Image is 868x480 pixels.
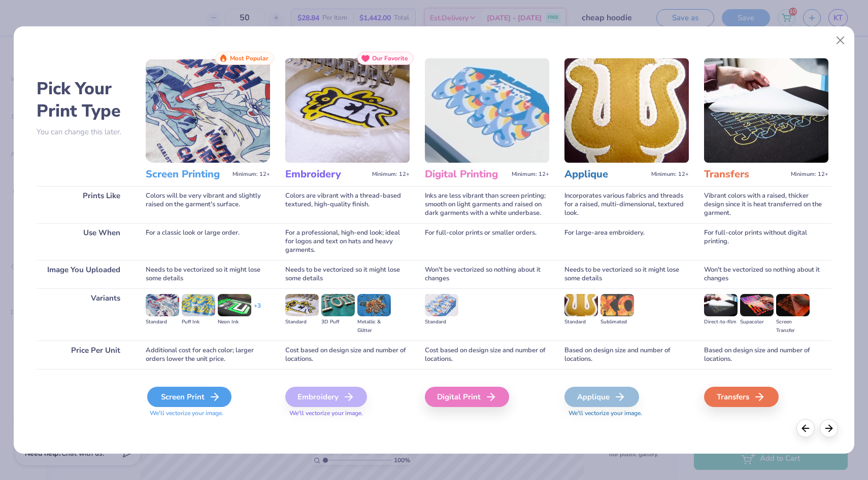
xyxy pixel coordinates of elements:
span: Minimum: 12+ [232,171,270,178]
div: Variants [37,288,130,341]
div: Cost based on design size and number of locations. [425,341,549,369]
img: Supacolor [740,294,774,316]
div: Vibrant colors with a raised, thicker design since it is heat transferred on the garment. [704,186,828,223]
div: Supacolor [740,318,774,326]
div: Inks are less vibrant than screen printing; smooth on light garments and raised on dark garments ... [425,186,549,223]
div: Colors are vibrant with a thread-based textured, high-quality finish. [285,186,410,223]
div: Price Per Unit [37,341,130,369]
div: Needs to be vectorized so it might lose some details [146,260,270,288]
h3: Embroidery [285,168,368,181]
div: Prints Like [37,186,130,223]
div: 3D Puff [321,318,355,326]
p: You can change this later. [37,128,130,136]
img: Standard [425,294,458,316]
img: Direct-to-film [704,294,738,316]
img: Standard [285,294,319,316]
div: + 3 [254,302,261,319]
div: For full-color prints without digital printing. [704,223,828,260]
div: Puff Ink [182,318,215,326]
div: Won't be vectorized so nothing about it changes [425,260,549,288]
img: Digital Printing [425,58,549,163]
h3: Digital Printing [425,168,508,181]
div: Needs to be vectorized so it might lose some details [285,260,410,288]
img: Neon Ink [218,294,251,316]
div: Based on design size and number of locations. [564,341,689,369]
img: Sublimated [600,294,634,316]
span: Minimum: 12+ [651,171,689,178]
div: Cost based on design size and number of locations. [285,341,410,369]
div: For a professional, high-end look; ideal for logos and text on hats and heavy garments. [285,223,410,260]
div: Standard [146,318,179,326]
div: For large-area embroidery. [564,223,689,260]
img: Standard [564,294,598,316]
h3: Transfers [704,168,787,181]
img: Screen Printing [146,58,270,163]
img: Puff Ink [182,294,215,316]
span: Minimum: 12+ [791,171,828,178]
div: For full-color prints or smaller orders. [425,223,549,260]
div: Sublimated [600,318,634,326]
div: Digital Print [425,387,509,407]
img: Metallic & Glitter [357,294,391,316]
span: We'll vectorize your image. [285,409,410,418]
span: Our Favorite [372,55,408,62]
div: Neon Ink [218,318,251,326]
div: Applique [564,387,639,407]
img: Embroidery [285,58,410,163]
span: Minimum: 12+ [372,171,410,178]
div: Direct-to-film [704,318,738,326]
div: Metallic & Glitter [357,318,391,335]
span: We'll vectorize your image. [146,409,270,418]
h3: Screen Printing [146,168,228,181]
div: Screen Print [147,387,231,407]
img: Transfers [704,58,828,163]
span: We'll vectorize your image. [564,409,689,418]
div: Embroidery [285,387,367,407]
div: Based on design size and number of locations. [704,341,828,369]
div: Won't be vectorized so nothing about it changes [704,260,828,288]
span: Minimum: 12+ [512,171,549,178]
div: Standard [425,318,458,326]
img: 3D Puff [321,294,355,316]
div: Needs to be vectorized so it might lose some details [564,260,689,288]
h2: Pick Your Print Type [37,78,130,122]
div: Standard [564,318,598,326]
div: Image You Uploaded [37,260,130,288]
img: Standard [146,294,179,316]
div: For a classic look or large order. [146,223,270,260]
h3: Applique [564,168,647,181]
div: Use When [37,223,130,260]
div: Colors will be very vibrant and slightly raised on the garment's surface. [146,186,270,223]
span: Most Popular [230,55,269,62]
div: Incorporates various fabrics and threads for a raised, multi-dimensional, textured look. [564,186,689,223]
div: Transfers [704,387,779,407]
img: Applique [564,58,689,163]
img: Screen Transfer [776,294,810,316]
div: Additional cost for each color; larger orders lower the unit price. [146,341,270,369]
div: Screen Transfer [776,318,810,335]
div: Standard [285,318,319,326]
